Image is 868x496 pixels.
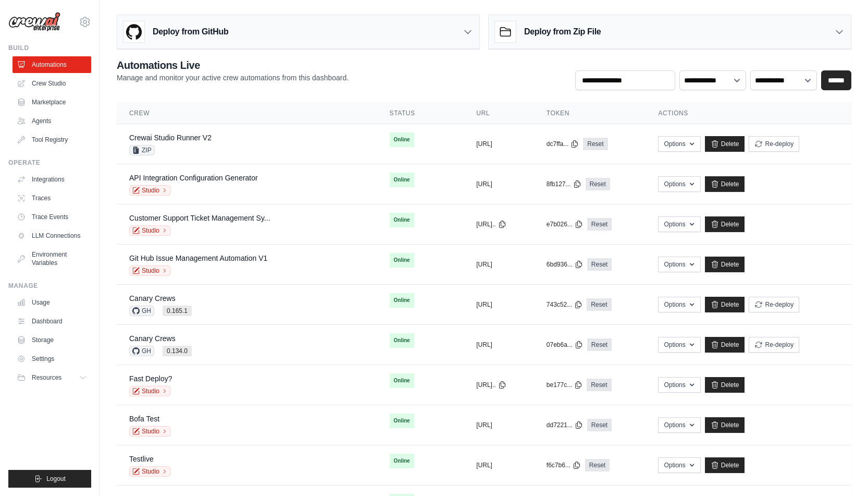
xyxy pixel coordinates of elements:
[658,457,700,473] button: Options
[547,220,583,228] button: e7b026...
[390,253,414,268] span: Online
[129,145,155,155] span: ZIP
[646,103,851,124] th: Actions
[390,454,414,468] span: Online
[8,44,91,52] div: Build
[117,72,349,83] p: Manage and monitor your active crew automations from this dashboard.
[129,185,171,196] a: Studio
[153,26,228,38] h3: Deploy from GitHub
[534,103,646,124] th: Token
[705,257,745,272] a: Delete
[13,246,91,271] a: Environment Variables
[390,132,414,147] span: Online
[547,260,583,269] button: 6bd936...
[587,419,612,431] a: Reset
[749,337,799,353] button: Re-deploy
[13,209,91,225] a: Trace Events
[129,294,176,303] a: Canary Crews
[464,103,534,124] th: URL
[705,337,745,353] a: Delete
[547,461,581,469] button: f6c7b6...
[547,180,581,188] button: 8fb127...
[547,140,579,148] button: dc7ffa...
[705,297,745,312] a: Delete
[390,173,414,187] span: Online
[390,373,414,388] span: Online
[658,257,700,272] button: Options
[587,338,612,351] a: Reset
[129,426,171,437] a: Studio
[13,131,91,148] a: Tool Registry
[377,103,464,124] th: Status
[749,136,799,152] button: Re-deploy
[13,190,91,207] a: Traces
[587,379,611,391] a: Reset
[13,56,91,73] a: Automations
[8,282,91,290] div: Manage
[163,346,192,356] span: 0.134.0
[547,300,582,309] button: 743c52...
[390,293,414,308] span: Online
[749,297,799,312] button: Re-deploy
[587,298,611,311] a: Reset
[129,334,176,343] a: Canary Crews
[163,306,192,316] span: 0.165.1
[129,346,154,356] span: GH
[129,306,154,316] span: GH
[583,138,607,150] a: Reset
[547,421,583,429] button: dd7221...
[129,415,159,423] a: Bofa Test
[390,414,414,428] span: Online
[8,159,91,167] div: Operate
[705,216,745,232] a: Delete
[8,12,60,32] img: Logo
[585,459,610,471] a: Reset
[117,103,377,124] th: Crew
[390,333,414,348] span: Online
[658,297,700,312] button: Options
[13,113,91,129] a: Agents
[129,134,212,142] a: Crewai Studio Runner V2
[129,386,171,396] a: Studio
[129,225,171,236] a: Studio
[13,350,91,367] a: Settings
[129,466,171,477] a: Studio
[547,381,582,389] button: be177c...
[658,216,700,232] button: Options
[658,176,700,192] button: Options
[13,171,91,188] a: Integrations
[117,58,349,72] h2: Automations Live
[129,265,171,276] a: Studio
[13,369,91,386] button: Resources
[13,75,91,92] a: Crew Studio
[390,213,414,227] span: Online
[129,254,267,262] a: Git Hub Issue Management Automation V1
[705,457,745,473] a: Delete
[129,374,172,383] a: Fast Deploy?
[8,470,91,488] button: Logout
[658,417,700,433] button: Options
[129,174,258,182] a: API Integration Configuration Generator
[524,26,601,38] h3: Deploy from Zip File
[13,94,91,111] a: Marketplace
[13,227,91,244] a: LLM Connections
[129,455,154,463] a: Testlive
[587,218,612,231] a: Reset
[658,377,700,393] button: Options
[587,258,612,271] a: Reset
[32,373,61,382] span: Resources
[658,136,700,152] button: Options
[547,341,583,349] button: 07eb6a...
[705,176,745,192] a: Delete
[123,21,144,42] img: GitHub Logo
[705,136,745,152] a: Delete
[586,178,610,190] a: Reset
[705,377,745,393] a: Delete
[705,417,745,433] a: Delete
[129,214,270,222] a: Customer Support Ticket Management Sy...
[13,294,91,311] a: Usage
[658,337,700,353] button: Options
[13,313,91,330] a: Dashboard
[13,332,91,348] a: Storage
[46,475,66,483] span: Logout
